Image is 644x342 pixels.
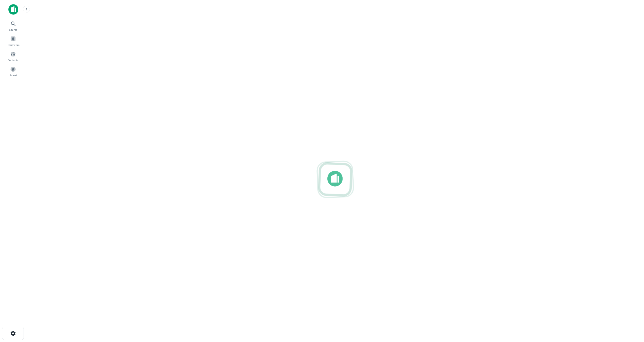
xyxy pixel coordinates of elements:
a: Borrowers [2,34,25,48]
span: Search [9,28,18,32]
span: Contacts [8,58,18,62]
img: capitalize-icon.png [8,4,18,15]
a: Search [2,19,25,33]
a: Contacts [2,49,25,63]
span: Borrowers [7,43,19,47]
span: Saved [9,73,17,77]
a: Saved [2,64,25,78]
